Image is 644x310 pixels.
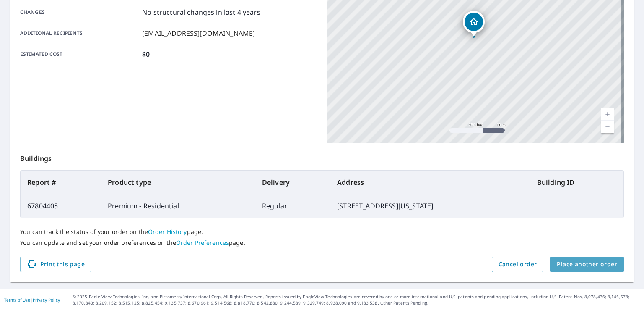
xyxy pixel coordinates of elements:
th: Address [330,171,530,194]
td: [STREET_ADDRESS][US_STATE] [330,194,530,218]
span: Cancel order [499,259,537,270]
p: Changes [20,7,139,17]
p: Buildings [20,143,624,170]
a: Current Level 17, Zoom In [601,108,614,121]
p: [EMAIL_ADDRESS][DOMAIN_NAME] [142,28,255,38]
a: Order Preferences [176,239,229,247]
td: Regular [255,194,330,218]
button: Print this page [20,257,91,272]
span: Place another order [557,259,617,270]
th: Report # [21,171,101,194]
p: No structural changes in last 4 years [142,7,260,17]
th: Delivery [255,171,330,194]
p: $0 [142,49,150,59]
div: Dropped pin, building 1, Residential property, 3708 NE Kings Row Oklahoma City, OK 73121 [463,11,485,37]
p: © 2025 Eagle View Technologies, Inc. and Pictometry International Corp. All Rights Reserved. Repo... [73,294,640,306]
td: Premium - Residential [101,194,255,218]
th: Product type [101,171,255,194]
button: Place another order [550,257,624,272]
td: 67804405 [21,194,101,218]
a: Current Level 17, Zoom Out [601,121,614,133]
p: You can update and set your order preferences on the page. [20,239,624,247]
a: Order History [148,228,187,236]
p: Additional recipients [20,28,139,38]
a: Privacy Policy [33,297,60,303]
th: Building ID [530,171,623,194]
p: Estimated cost [20,49,139,59]
p: You can track the status of your order on the page. [20,228,624,236]
a: Terms of Use [4,297,30,303]
p: | [4,297,60,302]
button: Cancel order [492,257,544,272]
span: Print this page [27,259,85,270]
